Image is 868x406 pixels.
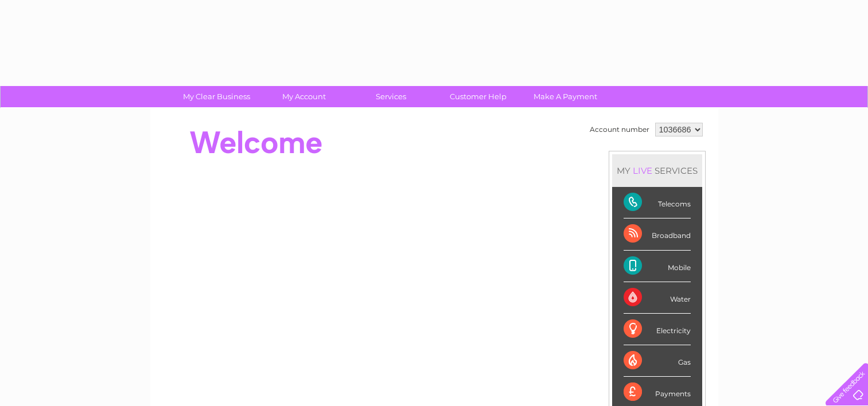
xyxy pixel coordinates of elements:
a: Make A Payment [518,86,613,107]
td: Account number [587,120,652,139]
div: Gas [624,345,691,377]
a: Services [344,86,438,107]
div: Telecoms [624,187,691,218]
div: Water [624,282,691,314]
div: LIVE [630,165,655,176]
div: Mobile [624,251,691,282]
a: My Account [256,86,351,107]
div: Broadband [624,218,691,250]
a: My Clear Business [169,86,264,107]
div: MY SERVICES [612,154,702,187]
a: Customer Help [431,86,526,107]
div: Electricity [624,314,691,345]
